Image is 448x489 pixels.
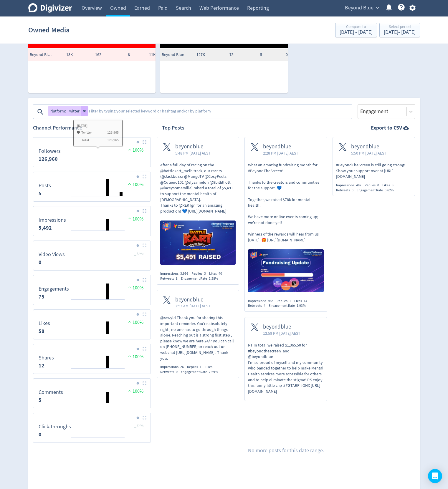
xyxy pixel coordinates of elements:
h1: Owned Media [28,21,70,39]
div: Retweets [336,188,357,193]
span: _ 0% [134,423,143,429]
div: Likes [382,183,397,188]
span: expand_more [375,5,380,11]
strong: 126,960 [39,155,58,163]
dt: Followers [39,148,61,155]
p: What an amazing fundraising month for #BeyondTheScreen! Thanks to the creators and communities fo... [248,162,324,243]
div: Retweets [160,369,181,374]
h2: Channel Performance [33,124,151,132]
strong: 58 [39,328,44,335]
span: 1 [214,364,216,369]
span: beyondblue [263,143,298,150]
span: 100% [127,182,143,188]
span: 1.28% [209,276,218,281]
td: 127K [178,49,206,61]
a: beyondblue2:53 AM [DATE] AEST@rawyld Thank you for sharing this important reminder. You're absolu... [157,290,239,362]
span: 0.62% [385,188,394,193]
span: 1.93% [297,303,306,308]
dt: Click-throughs [39,423,71,430]
img: Placeholder [143,243,146,247]
span: 0 [377,183,379,188]
td: 13K [46,49,75,61]
span: 487 [356,183,361,188]
strong: 5 [39,397,42,404]
div: Impressions [160,271,191,276]
span: 12:58 PM [DATE] AEST [263,330,300,336]
span: 5:50 PM [DATE] AEST [351,150,386,156]
span: 2:28 PM [DATE] AEST [263,150,298,156]
svg: Impressions 5,492 [36,209,148,233]
img: positive-performance.svg [127,216,133,221]
div: Replies [187,364,205,369]
span: beyondblue [175,296,211,303]
div: Likes [209,271,225,276]
svg: Followers 126,960 [36,140,148,165]
div: Replies [191,271,209,276]
div: Replies [365,183,382,188]
svg: Comments 5 [36,381,148,406]
img: positive-performance.svg [127,388,133,393]
div: Replies [277,299,294,304]
div: Impressions [336,183,365,188]
svg: Likes 58 [36,312,148,337]
img: positive-performance.svg [127,182,133,186]
dt: Comments [39,389,63,396]
strong: 0 [39,431,42,438]
strong: Export to CSV [371,124,402,132]
dt: Likes [39,320,50,327]
div: Select period [384,25,416,30]
div: Open Intercom Messenger [428,469,442,483]
img: Placeholder [143,416,146,420]
div: Retweets [160,276,181,281]
div: [DATE] - [DATE] [384,30,416,35]
img: Placeholder [143,381,146,385]
td: 0 [264,49,292,61]
dt: Engagements [39,286,69,292]
strong: 75 [39,293,44,300]
div: Engagement Rate [181,276,221,281]
strong: 5 [39,190,42,197]
td: 75 [206,49,235,61]
table: customized table [28,8,156,93]
span: 0 [176,369,178,374]
button: Beyond Blue [343,3,381,13]
dt: Impressions [39,217,66,223]
span: 14 [304,299,307,303]
span: beyondblue [175,143,211,150]
dt: Shares [39,354,54,361]
a: beyondblue12:58 PM [DATE] AESTRT In total we raised $1,365.50 for #beyondthescreen and @beyondblu... [245,317,327,394]
td: 5 [235,49,264,61]
img: positive-performance.svg [127,147,133,152]
span: beyondblue [351,143,386,150]
img: Placeholder [143,209,146,213]
span: Beyond Blue [345,3,373,13]
p: After a full day of racing on the @battlekart_melb track, our racers (@Jackbuzza @MungoTV @CosyPe... [160,162,236,214]
span: 100% [127,147,143,153]
span: 2:53 AM [DATE] AEST [175,303,211,309]
h2: Top Posts [162,124,184,132]
svg: Posts 5 [36,174,148,199]
span: 100% [127,319,143,325]
span: 4 [264,303,265,308]
span: Beyond Blue [162,52,185,58]
span: 3 [204,271,206,276]
span: 100% [127,388,143,394]
td: 8 [103,49,131,61]
div: Likes [294,299,310,304]
td: 11K [131,49,160,61]
span: 5:48 PM [DATE] AEST [175,150,211,156]
span: 100% [127,354,143,360]
span: Platform: Twitter [49,109,80,113]
span: 8 [176,276,178,281]
dt: Video Views [39,251,65,258]
div: Likes [205,364,219,369]
span: 3 [392,183,394,188]
span: Beyond Blue Official [30,52,53,58]
img: Placeholder [143,175,146,178]
a: beyondblue2:28 PM [DATE] AESTWhat an amazing fundraising month for #BeyondTheScreen! Thanks to th... [245,137,327,294]
a: beyondblue5:48 PM [DATE] AESTAfter a full day of racing on the @battlekart_melb track, our racers... [157,137,239,266]
span: beyondblue [263,324,300,330]
p: No more posts for this date range. [248,447,324,454]
span: 983 [268,299,273,303]
div: Engagement Rate [269,303,309,308]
